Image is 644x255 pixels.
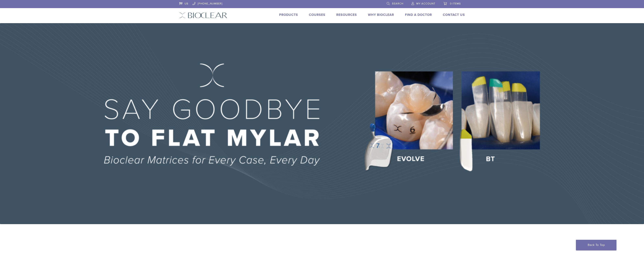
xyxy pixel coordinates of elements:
a: Back To Top [576,240,616,250]
a: Resources [336,13,357,17]
span: Search [392,2,403,5]
img: Bioclear [179,12,227,18]
span: 0 items [450,2,461,5]
a: Products [279,13,298,17]
a: Find A Doctor [405,13,432,17]
span: My Account [416,2,435,5]
a: Why Bioclear [368,13,394,17]
a: Courses [309,13,325,17]
a: Contact Us [443,13,465,17]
